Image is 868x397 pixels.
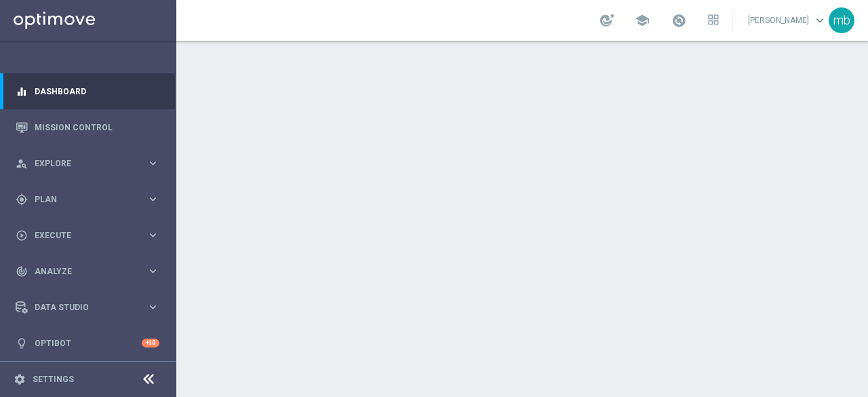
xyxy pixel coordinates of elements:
i: lightbulb [16,337,28,349]
button: gps_fixed Plan keyboard_arrow_right [15,194,160,205]
div: Data Studio [16,301,146,314]
a: Settings [33,375,74,383]
span: Explore [35,159,146,168]
i: gps_fixed [16,193,28,206]
span: Data Studio [35,303,146,311]
i: track_changes [16,265,28,278]
i: settings [14,373,26,385]
div: Optibot [16,325,159,361]
i: equalizer [16,86,28,98]
button: equalizer Dashboard [15,86,160,97]
i: person_search [16,157,28,170]
a: [PERSON_NAME]keyboard_arrow_down [747,10,829,31]
div: Mission Control [16,109,159,145]
i: keyboard_arrow_right [146,193,159,206]
button: lightbulb Optibot +10 [15,338,160,349]
a: Dashboard [35,73,159,109]
span: school [635,13,650,28]
a: Optibot [35,325,142,361]
i: keyboard_arrow_right [146,301,159,314]
span: keyboard_arrow_down [812,13,827,28]
div: Plan [16,193,146,206]
button: Mission Control [15,122,160,133]
i: keyboard_arrow_right [146,157,159,170]
a: Mission Control [35,109,159,145]
div: Execute [16,229,146,242]
i: keyboard_arrow_right [146,265,159,278]
button: Data Studio keyboard_arrow_right [15,302,160,313]
div: Explore [16,157,146,170]
span: Analyze [35,267,146,276]
div: Analyze [16,265,146,278]
span: Execute [35,231,146,240]
button: track_changes Analyze keyboard_arrow_right [15,266,160,277]
i: keyboard_arrow_right [146,229,159,242]
button: play_circle_outline Execute keyboard_arrow_right [15,230,160,241]
span: Plan [35,195,146,204]
div: +10 [142,339,159,347]
button: person_search Explore keyboard_arrow_right [15,158,160,169]
div: mb [829,7,854,33]
i: play_circle_outline [16,229,28,242]
div: Dashboard [16,73,159,109]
